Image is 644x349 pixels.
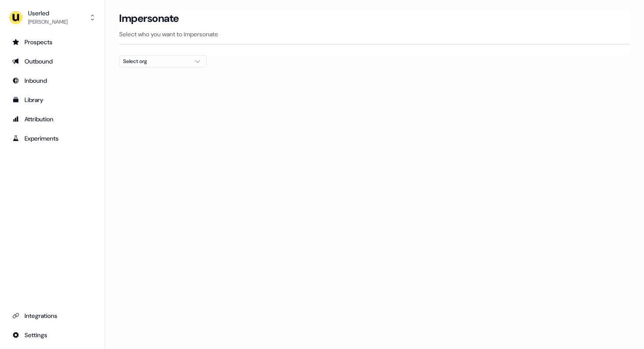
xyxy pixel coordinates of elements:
[7,131,98,145] a: Go to experiments
[12,331,92,339] div: Settings
[7,54,98,68] a: Go to outbound experience
[119,55,207,67] button: Select org
[28,18,67,26] div: [PERSON_NAME]
[12,95,92,104] div: Library
[7,93,98,107] a: Go to templates
[119,30,630,39] p: Select who you want to impersonate
[12,57,92,66] div: Outbound
[123,57,189,66] div: Select org
[12,76,92,85] div: Inbound
[7,74,98,88] a: Go to Inbound
[12,38,92,46] div: Prospects
[7,112,98,126] a: Go to attribution
[7,7,98,28] button: Userled[PERSON_NAME]
[7,328,98,342] a: Go to integrations
[28,9,67,18] div: Userled
[12,134,92,143] div: Experiments
[7,35,98,49] a: Go to prospects
[119,12,179,25] h3: Impersonate
[7,309,98,323] a: Go to integrations
[12,311,92,320] div: Integrations
[12,115,92,123] div: Attribution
